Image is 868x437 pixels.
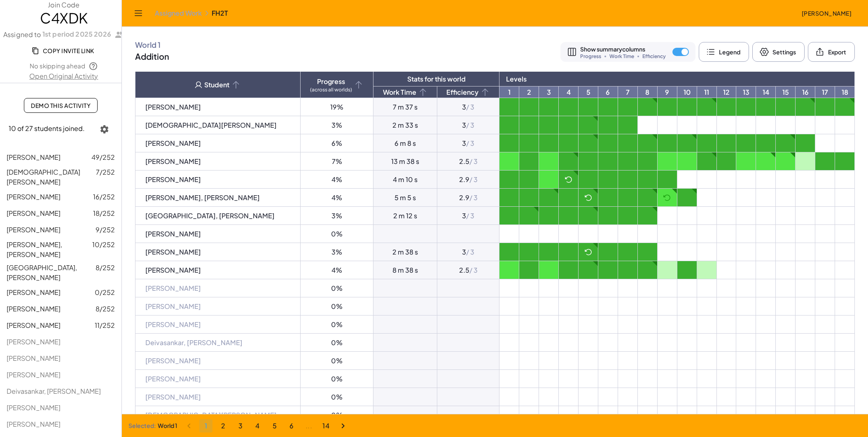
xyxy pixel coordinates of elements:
[736,86,756,98] a: 13
[539,171,559,189] td: solved with 2 out of 3 stars
[373,152,437,171] td: 13 m 38 s
[96,263,115,283] span: 8/252
[598,171,618,189] td: solved with 3 out of 3 stars
[638,152,658,171] td: solved with 3 out of 3 stars
[579,152,598,171] td: solved with 3 out of 3 stars
[437,86,499,98] th: Average number of stars across the solved levels in this world.
[579,261,598,279] td: solved with 3 out of 3 stars
[469,157,478,166] span: / 3
[559,261,579,279] td: solved with 3 out of 3 stars
[301,207,374,225] td: 3%
[336,419,350,432] button: Next page
[7,321,61,330] span: [PERSON_NAME]
[736,98,756,116] td: solved with 3 out of 3 stars
[559,243,579,261] td: solved with 3 out of 3 stars
[776,134,796,152] td: solved with 3 out of 3 stars
[499,72,855,86] th: Levels
[373,171,437,189] td: 4 m 10 s
[580,54,666,59] div: Progress Work Time Efficiency
[677,152,697,171] td: solved with 2 out of 3 stars
[815,86,835,98] a: 17
[579,116,598,134] td: solved with 3 out of 3 stars
[437,171,499,189] td: 2.9
[697,98,717,116] td: solved with 3 out of 3 stars
[301,171,374,189] td: 4%
[499,189,519,207] td: solved with 3 out of 3 stars
[815,98,835,116] td: solved with 3 out of 3 stars
[373,261,437,279] td: 8 m 38 s
[251,419,264,432] button: Go to page 4
[736,134,756,152] td: solved with 3 out of 3 stars
[752,42,805,62] button: Settings
[145,121,277,129] a: [DEMOGRAPHIC_DATA][PERSON_NAME]
[7,288,61,297] span: [PERSON_NAME]
[301,315,374,334] td: 0%
[618,98,638,116] td: solved with 3 out of 3 stars
[92,240,115,259] span: 10/252
[519,116,539,134] td: solved with 3 out of 3 stars
[7,240,62,259] span: [PERSON_NAME], [PERSON_NAME]
[469,266,478,274] span: / 3
[301,134,374,152] td: 6%
[301,388,374,406] td: 0%
[539,243,559,261] td: solved with 3 out of 3 stars
[776,152,796,171] td: solved with 2 out of 3 stars
[469,193,478,202] span: / 3
[717,152,737,171] td: solved with 3 out of 3 stars
[776,98,796,116] td: solved with 3 out of 3 stars
[301,225,374,243] td: 0%
[638,189,658,207] td: solved with 3 out of 3 stars
[95,287,115,297] span: 0/252
[539,189,559,207] td: solved with 3 out of 3 stars
[155,9,202,17] a: Assigned Work
[301,261,374,279] td: 4%
[301,334,374,352] td: 0%
[598,207,618,225] td: solved with 3 out of 3 stars
[499,134,519,152] td: solved with 3 out of 3 stars
[310,87,352,92] span: (across all worlds)
[835,152,855,171] td: solved with 3 out of 3 stars
[199,419,212,432] button: Page 1, Current page
[677,86,697,98] a: 10
[618,207,638,225] td: solved with 3 out of 3 stars
[234,419,247,432] button: Go to page 3
[7,387,101,395] span: Deivasankar, [PERSON_NAME]
[756,134,776,152] td: solved with 3 out of 3 stars
[301,406,374,424] td: 0%
[796,134,815,152] td: solved with 3 out of 3 stars
[373,243,437,261] td: 2 m 38 s
[145,374,201,383] span: [PERSON_NAME]
[132,7,145,20] button: Toggle navigation
[373,189,437,207] td: 5 m 5 s
[91,152,115,162] span: 49/252
[145,284,201,292] span: [PERSON_NAME]
[559,86,578,98] a: 4
[444,87,492,97] div: Efficiency
[618,86,637,98] a: 7
[618,152,638,171] td: solved with 3 out of 3 stars
[7,370,61,379] span: [PERSON_NAME]
[579,189,598,207] td: made many attempts; solved with 3 out of 3 stars
[579,134,598,152] td: solved with 3 out of 3 stars
[579,207,598,225] td: solved with 3 out of 3 stars
[539,86,558,98] a: 3
[598,261,618,279] td: solved with 3 out of 3 stars
[559,189,579,207] td: solved with 3 out of 3 stars
[437,152,499,171] td: 2.5
[499,86,519,98] a: 1
[658,261,677,279] td: solved with 1 out of 3 stars
[96,167,115,187] span: 7/252
[322,421,330,430] span: 14
[7,168,80,186] span: [DEMOGRAPHIC_DATA][PERSON_NAME]
[255,421,260,430] span: 4
[579,98,598,116] td: solved with 3 out of 3 stars
[717,134,737,152] td: solved with 3 out of 3 stars
[499,152,519,171] td: solved with 2 out of 3 stars
[93,192,115,202] span: 16/252
[301,152,374,171] td: 7%
[135,40,169,49] div: World 1
[373,86,437,98] th: Total time spent working on levels in this world.
[579,171,598,189] td: solved with 3 out of 3 stars
[7,403,61,412] span: [PERSON_NAME]
[301,243,374,261] td: 3%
